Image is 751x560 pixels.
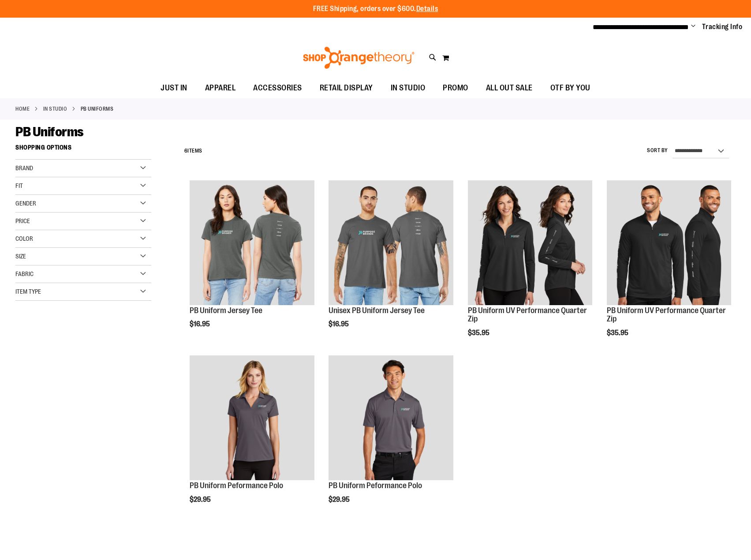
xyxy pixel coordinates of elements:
[468,306,587,324] a: PB Uniform UV Performance Quarter Zip
[15,200,36,207] span: Gender
[602,176,736,359] div: product
[302,47,416,69] img: Shop Orangetheory
[15,217,30,224] span: Price
[190,320,211,328] span: $16.95
[329,496,351,504] span: $29.95
[329,355,453,480] img: PB Uniform Peformance Polo
[329,481,422,490] a: PB Uniform Peformance Polo
[329,180,453,305] img: Unisex PB Uniform Jersey Tee
[190,355,314,481] a: PB Uniform Peformance Polo
[15,124,84,139] span: PB Uniforms
[185,351,318,526] div: product
[647,147,668,154] label: Sort By
[486,78,533,98] span: ALL OUT SALE
[190,180,314,305] img: PB Uniform Jersey Tee
[190,496,212,504] span: $29.95
[329,320,350,328] span: $16.95
[329,180,453,306] a: Unisex PB Uniform Jersey Tee
[324,351,457,526] div: product
[15,235,33,242] span: Color
[15,182,23,189] span: Fit
[15,270,34,277] span: Fabric
[607,180,731,306] a: PB Uniform UV Performance Quarter Zip
[15,164,33,172] span: Brand
[320,78,373,98] span: RETAIL DISPLAY
[691,22,695,31] button: Account menu
[81,105,114,113] strong: PB Uniforms
[185,176,318,351] div: product
[184,144,202,158] h2: Items
[190,355,314,480] img: PB Uniform Peformance Polo
[190,180,314,306] a: PB Uniform Jersey Tee
[463,176,597,359] div: product
[550,78,590,98] span: OTF BY YOU
[313,4,438,14] p: FREE Shipping, orders over $600.
[607,306,726,324] a: PB Uniform UV Performance Quarter Zip
[329,306,425,315] a: Unisex PB Uniform Jersey Tee
[15,288,41,295] span: Item Type
[253,78,302,98] span: ACCESSORIES
[607,180,731,305] img: PB Uniform UV Performance Quarter Zip
[324,176,457,351] div: product
[468,180,592,305] img: PB Uniform UV Performance Quarter Zip
[702,22,743,32] a: Tracking Info
[416,5,438,13] a: Details
[184,148,188,154] span: 6
[161,78,187,98] span: JUST IN
[15,140,151,160] strong: Shopping Options
[607,329,630,337] span: $35.95
[443,78,468,98] span: PROMO
[15,253,26,260] span: Size
[43,105,67,113] a: IN STUDIO
[468,329,491,337] span: $35.95
[205,78,236,98] span: APPAREL
[391,78,426,98] span: IN STUDIO
[329,355,453,481] a: PB Uniform Peformance Polo
[15,105,30,113] a: Home
[468,180,592,306] a: PB Uniform UV Performance Quarter Zip
[190,306,262,315] a: PB Uniform Jersey Tee
[190,481,283,490] a: PB Uniform Peformance Polo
